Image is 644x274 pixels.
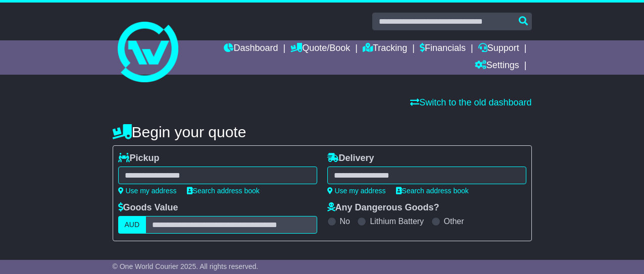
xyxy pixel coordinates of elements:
[327,153,374,164] label: Delivery
[224,40,278,58] a: Dashboard
[118,202,178,213] label: Goods Value
[327,187,386,195] a: Use my address
[113,262,259,270] span: © One World Courier 2025. All rights reserved.
[396,187,469,195] a: Search address book
[420,40,466,58] a: Financials
[290,40,350,58] a: Quote/Book
[327,202,439,213] label: Any Dangerous Goods?
[118,153,160,164] label: Pickup
[363,40,407,58] a: Tracking
[370,216,424,226] label: Lithium Battery
[118,216,146,234] label: AUD
[444,216,464,226] label: Other
[475,58,519,75] a: Settings
[340,216,350,226] label: No
[187,187,260,195] a: Search address book
[118,187,177,195] a: Use my address
[410,97,531,107] a: Switch to the old dashboard
[478,40,519,58] a: Support
[113,124,532,140] h4: Begin your quote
